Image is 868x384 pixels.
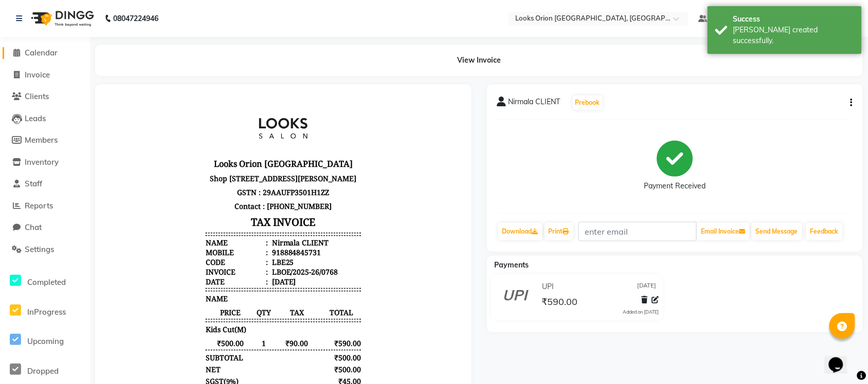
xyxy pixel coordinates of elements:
[697,223,750,240] button: Email Invoice
[160,153,162,163] span: :
[637,281,656,292] span: [DATE]
[25,201,53,210] span: Reports
[100,119,256,137] h3: TAX INVOICE
[27,277,66,287] span: Completed
[25,244,54,254] span: Settings
[215,282,256,292] div: ₹45.00
[542,296,578,310] span: ₹590.00
[27,307,66,317] span: InProgress
[100,341,112,351] span: UPI
[121,282,131,292] span: 9%
[113,4,158,33] b: 08047224946
[25,70,50,80] span: Invoice
[160,182,162,192] span: :
[160,143,162,153] span: :
[733,25,854,46] div: Bill created successfully.
[100,317,127,327] div: Payable
[100,213,150,223] span: PRICE
[100,258,138,268] div: SUBTOTAL
[100,172,162,182] div: Invoice
[3,244,87,256] a: Settings
[150,213,167,223] span: QTY
[150,244,167,254] span: 1
[3,91,87,103] a: Clients
[100,62,256,77] h3: Looks Orion [GEOGRAPHIC_DATA]
[215,341,256,351] div: ₹590.00
[165,163,189,172] div: LBE25
[160,163,162,172] span: :
[3,178,87,190] a: Staff
[100,153,162,163] div: Mobile
[644,181,706,192] div: Payment Received
[623,309,659,316] div: Added on [DATE]
[27,336,64,346] span: Upcoming
[100,77,256,91] p: Shop [STREET_ADDRESS][PERSON_NAME]
[100,329,133,339] div: Payments
[733,14,854,25] div: Success
[100,105,256,119] p: Contact : [PHONE_NUMBER]
[752,223,802,240] button: Send Message
[26,4,97,33] img: logo
[100,182,162,192] div: Date
[100,244,150,254] span: ₹500.00
[100,270,115,280] div: NET
[100,294,119,303] span: CGST
[509,97,560,111] span: Nirmala CLIENT
[100,282,118,292] span: SGST
[25,91,49,101] span: Clients
[216,213,256,223] span: TOTAL
[578,222,697,241] input: enter email
[121,294,131,303] span: 9%
[95,45,863,76] div: View Invoice
[25,157,59,167] span: Inventory
[100,163,162,172] div: Code
[100,143,162,153] div: Name
[100,353,115,362] div: Paid
[100,305,152,315] div: GRAND TOTAL
[216,244,256,254] span: ₹590.00
[542,281,554,292] span: UPI
[498,223,542,240] a: Download
[215,305,256,315] div: ₹590.00
[25,222,42,232] span: Chat
[3,113,87,125] a: Leads
[100,230,141,240] span: Kids Cut(M)
[3,69,87,81] a: Invoice
[573,95,603,110] button: Prebook
[167,244,216,254] span: ₹90.00
[3,157,87,168] a: Inventory
[165,172,233,182] div: LBOE/2025-26/0768
[3,47,87,59] a: Calendar
[3,222,87,234] a: Chat
[165,153,216,163] div: 918884845731
[215,353,256,362] div: ₹590.00
[215,270,256,280] div: ₹500.00
[25,113,46,123] span: Leads
[27,366,59,376] span: Dropped
[545,223,573,240] a: Print
[806,223,843,240] a: Feedback
[139,8,216,60] img: file_1756102218789.jpg
[25,179,42,188] span: Staff
[215,258,256,268] div: ₹500.00
[825,343,858,374] iframe: chat widget
[215,294,256,303] div: ₹45.00
[100,199,122,209] span: NAME
[165,143,224,153] div: Nirmala CLIENT
[25,48,58,57] span: Calendar
[100,294,134,303] div: ( )
[215,317,256,327] div: ₹590.00
[100,282,133,292] div: ( )
[495,260,529,270] span: Payments
[100,91,256,105] p: GSTN : 29AAUFP3501H1ZZ
[3,135,87,146] a: Members
[25,135,58,145] span: Members
[3,200,87,212] a: Reports
[165,182,191,192] div: [DATE]
[160,172,162,182] span: :
[167,213,216,223] span: TAX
